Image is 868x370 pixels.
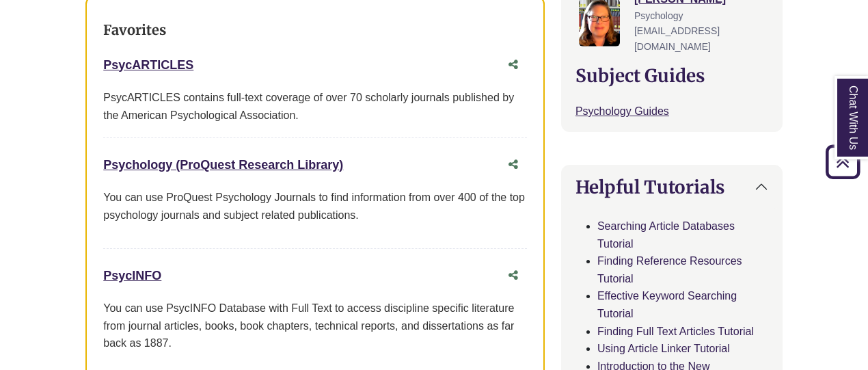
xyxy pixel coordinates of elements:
[500,52,527,78] button: Share this database
[597,255,742,285] a: Finding Reference Resources Tutorial
[597,326,754,337] a: Finding Full Text Articles Tutorial
[575,65,768,86] h2: Subject Guides
[597,290,737,319] a: Effective Keyword Searching Tutorial
[103,58,193,72] a: PsycARTICLES
[597,343,730,354] a: Using Article Linker Tutorial
[103,189,527,224] p: You can use ProQuest Psychology Journals to find information from over 400 of the top psychology ...
[500,152,527,178] button: Share this database
[821,153,865,171] a: Back to Top
[562,166,782,209] button: Helpful Tutorials
[634,10,683,21] span: Psychology
[103,22,527,38] h3: Favorites
[103,300,527,352] div: You can use PsycINFO Database with Full Text to access discipline specific literature from journa...
[575,105,669,117] a: Psychology Guides
[103,89,527,124] div: PsycARTICLES contains full-text coverage of over 70 scholarly journals published by the American ...
[103,158,343,172] a: Psychology (ProQuest Research Library)
[634,25,720,51] span: [EMAIL_ADDRESS][DOMAIN_NAME]
[597,220,735,250] a: Searching Article Databases Tutorial
[103,269,161,282] a: PsycINFO
[500,263,527,289] button: Share this database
